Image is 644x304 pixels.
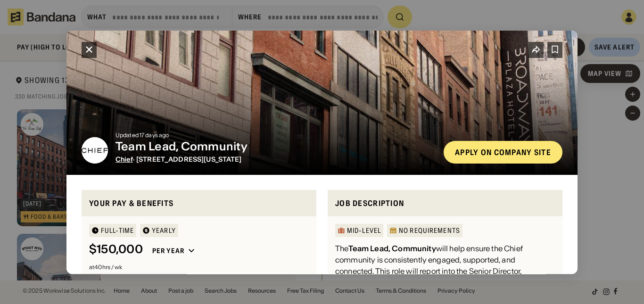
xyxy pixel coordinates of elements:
div: Mid-Level [347,227,381,234]
div: YEARLY [152,227,176,234]
div: Your pay & benefits [89,197,309,209]
img: Chief logo [82,137,108,163]
div: Per year [152,246,184,255]
div: Updated 17 days ago [116,132,436,138]
div: at 40 hrs / wk [89,264,309,270]
div: Team Lead, Community [348,244,436,253]
div: Full-time [101,227,134,234]
div: $ 150,000 [89,243,143,256]
div: · [STREET_ADDRESS][US_STATE] [116,155,436,163]
div: No Requirements [399,227,460,234]
a: Apply on company site [444,140,562,163]
div: Apply on company site [455,148,551,156]
div: Job Description [335,197,555,209]
a: Chief [116,155,133,163]
div: Team Lead, Community [116,140,436,153]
